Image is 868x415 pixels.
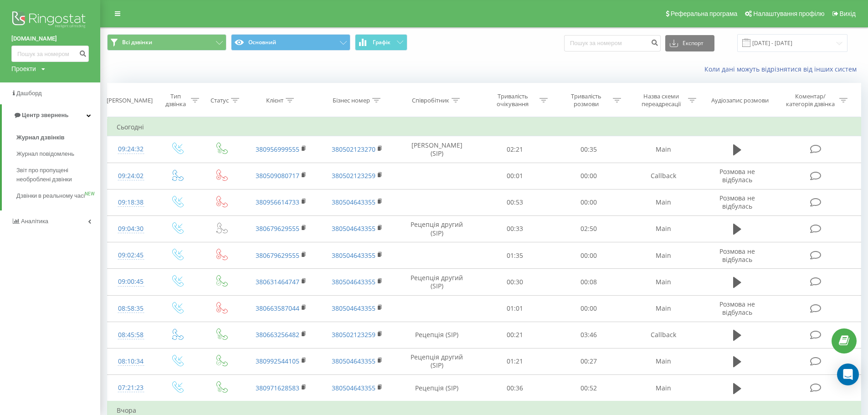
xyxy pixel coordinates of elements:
span: Вихід [840,10,856,17]
div: [PERSON_NAME] [107,97,153,104]
span: Розмова не відбулась [719,247,755,264]
td: Рецепція (SIP) [395,322,478,348]
td: Сьогодні [108,118,861,136]
a: Звіт про пропущені необроблені дзвінки [16,162,100,188]
span: Розмова не відбулась [719,167,755,184]
a: Журнал дзвінків [16,129,100,146]
a: 380679629555 [256,224,299,233]
div: 09:18:38 [117,194,145,211]
td: 01:01 [478,295,551,322]
div: Назва схеми переадресації [637,92,686,108]
div: 08:10:34 [117,353,145,370]
div: Статус [211,97,229,104]
a: 380956999555 [256,145,299,154]
td: 00:33 [478,215,551,242]
span: Дашборд [16,90,42,97]
td: [PERSON_NAME] (SIP) [395,136,478,163]
div: Співробітник [412,97,449,104]
td: 02:21 [478,136,551,163]
a: 380504643355 [332,277,375,286]
button: Графік [355,34,407,51]
a: Дзвінки в реальному часіNEW [16,188,100,204]
span: Центр звернень [22,112,68,118]
div: Аудіозапис розмови [711,97,769,104]
td: Callback [625,163,702,189]
td: Рецепція (SIP) [395,375,478,402]
span: Розмова не відбулась [719,300,755,317]
div: Open Intercom Messenger [837,364,859,385]
td: Main [625,189,702,215]
a: 380502123259 [332,171,375,180]
a: 380679629555 [256,251,299,260]
td: Main [625,136,702,163]
input: Пошук за номером [564,35,661,51]
div: 09:02:45 [117,246,145,264]
div: 08:45:58 [117,326,145,344]
td: Рецепція другий (SIP) [395,269,478,295]
td: Callback [625,322,702,348]
td: 00:53 [478,189,551,215]
td: 00:27 [552,348,625,374]
td: Main [625,375,702,402]
td: 03:46 [552,322,625,348]
span: Журнал дзвінків [16,133,65,142]
a: 380631464747 [256,277,299,286]
td: 00:36 [478,375,551,402]
a: Центр звернень [2,104,100,126]
td: 00:00 [552,189,625,215]
span: Дзвінки в реальному часі [16,191,85,200]
a: [DOMAIN_NAME] [11,34,89,43]
div: Тривалість розмови [562,92,611,108]
a: 380502123270 [332,145,375,154]
td: 00:00 [552,295,625,322]
img: Ringostat logo [11,9,89,32]
td: Main [625,242,702,269]
td: 01:35 [478,242,551,269]
td: 00:35 [552,136,625,163]
span: Графік [373,39,390,46]
td: Main [625,269,702,295]
a: 380504643355 [332,357,375,365]
span: Всі дзвінки [122,39,152,46]
button: Основний [231,34,350,51]
div: Тип дзвінка [163,92,189,108]
span: Звіт про пропущені необроблені дзвінки [16,166,96,184]
td: Main [625,215,702,242]
a: 380504643355 [332,251,375,260]
td: 01:21 [478,348,551,374]
div: 09:24:32 [117,140,145,158]
td: Рецепція другий (SIP) [395,215,478,242]
div: Проекти [11,64,36,73]
a: 380504643355 [332,224,375,233]
span: Розмова не відбулась [719,194,755,210]
div: 08:58:35 [117,300,145,318]
span: Журнал повідомлень [16,149,74,159]
td: 00:00 [552,242,625,269]
a: 380504643355 [332,384,375,392]
span: Налаштування профілю [753,10,824,17]
td: Рецепція другий (SIP) [395,348,478,374]
button: Експорт [665,35,714,51]
a: Коли дані можуть відрізнятися вiд інших систем [704,65,861,73]
div: 09:04:30 [117,220,145,238]
a: 380956614733 [256,198,299,206]
div: Клієнт [266,97,283,104]
a: 380663256482 [256,330,299,339]
span: Аналiтика [21,218,48,225]
a: 380504643355 [332,304,375,313]
div: 07:21:23 [117,379,145,397]
td: 00:08 [552,269,625,295]
div: 09:00:45 [117,273,145,291]
a: 380971628583 [256,384,299,392]
td: 00:21 [478,322,551,348]
div: Тривалість очікування [488,92,537,108]
td: Main [625,295,702,322]
a: 380509080717 [256,171,299,180]
td: Main [625,348,702,374]
td: 00:30 [478,269,551,295]
span: Реферальна програма [671,10,738,17]
td: 00:01 [478,163,551,189]
button: Всі дзвінки [107,34,226,51]
div: Коментар/категорія дзвінка [784,92,837,108]
a: 380663587044 [256,304,299,313]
